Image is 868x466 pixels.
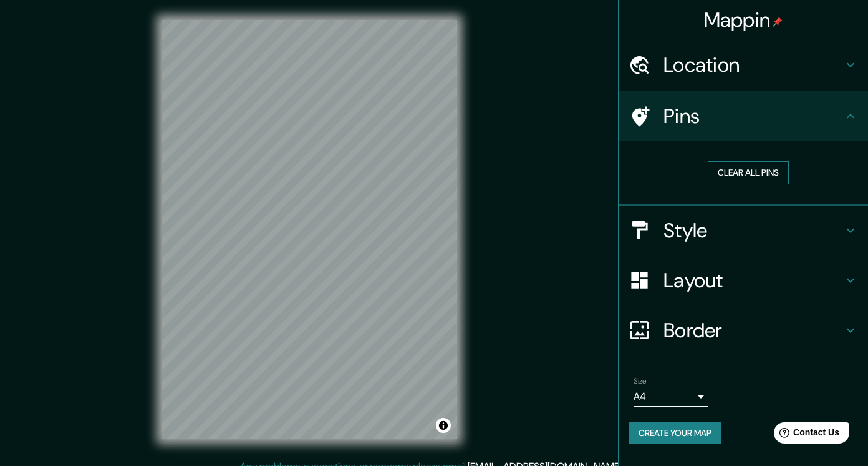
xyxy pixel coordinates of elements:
h4: Pins [663,104,843,129]
iframe: Help widget launcher [757,417,854,452]
canvas: Map [162,20,457,439]
h4: Style [663,218,843,243]
h4: Location [663,52,843,77]
button: Create your map [629,422,721,445]
div: A4 [634,387,708,407]
button: Clear all pins [708,161,789,184]
label: Size [634,375,647,386]
div: Pins [619,91,868,141]
div: Style [619,206,868,255]
button: Toggle attribution [436,418,451,433]
h4: Layout [663,268,843,293]
h4: Mappin [704,7,783,32]
img: pin-icon.png [773,17,783,27]
div: Layout [619,255,868,305]
div: Border [619,305,868,355]
h4: Border [663,318,843,343]
div: Location [619,40,868,90]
